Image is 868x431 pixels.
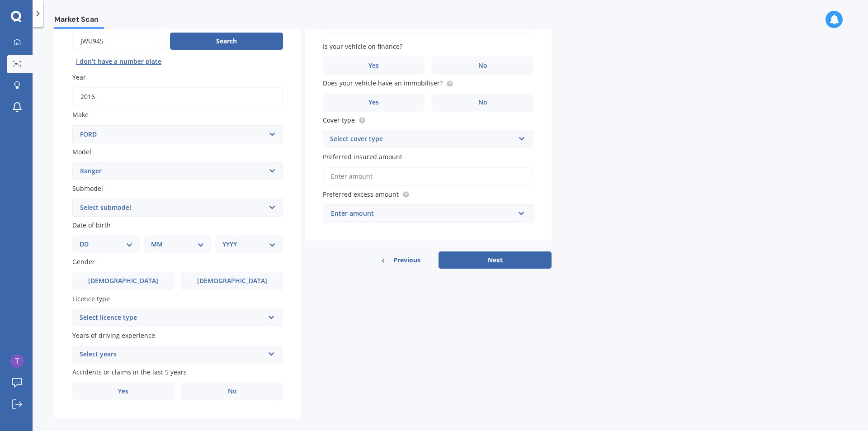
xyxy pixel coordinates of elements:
[478,99,487,106] span: No
[54,15,104,27] span: Market Scan
[88,277,158,285] span: [DEMOGRAPHIC_DATA]
[323,190,399,199] span: Preferred excess amount
[80,349,264,360] div: Select years
[228,388,237,395] span: No
[72,331,155,340] span: Years of driving experience
[323,167,533,186] input: Enter amount
[72,32,166,51] input: Enter plate number
[72,184,103,193] span: Submodel
[72,294,110,303] span: Licence type
[170,33,283,50] button: Search
[478,62,487,70] span: No
[368,99,379,106] span: Yes
[368,62,379,70] span: Yes
[331,208,514,218] div: Enter amount
[439,251,552,269] button: Next
[72,258,95,266] span: Gender
[72,54,165,69] button: I don’t have a number plate
[393,253,420,267] span: Previous
[330,134,514,145] div: Select cover type
[72,73,86,81] span: Year
[72,147,91,156] span: Model
[72,368,187,376] span: Accidents or claims in the last 5 years
[118,388,128,395] span: Yes
[72,221,111,229] span: Date of birth
[72,111,89,119] span: Make
[323,116,355,124] span: Cover type
[323,42,402,51] span: Is your vehicle on finance?
[10,354,24,368] img: ACg8ocLBp5yqd55Cg6HwvZ5nAD94kyxBs23tZv8vv1JFBEsHei4Hlg=s96-c
[323,152,402,161] span: Preferred insured amount
[80,313,264,323] div: Select licence type
[197,277,267,285] span: [DEMOGRAPHIC_DATA]
[72,87,283,106] input: YYYY
[323,79,443,88] span: Does your vehicle have an immobiliser?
